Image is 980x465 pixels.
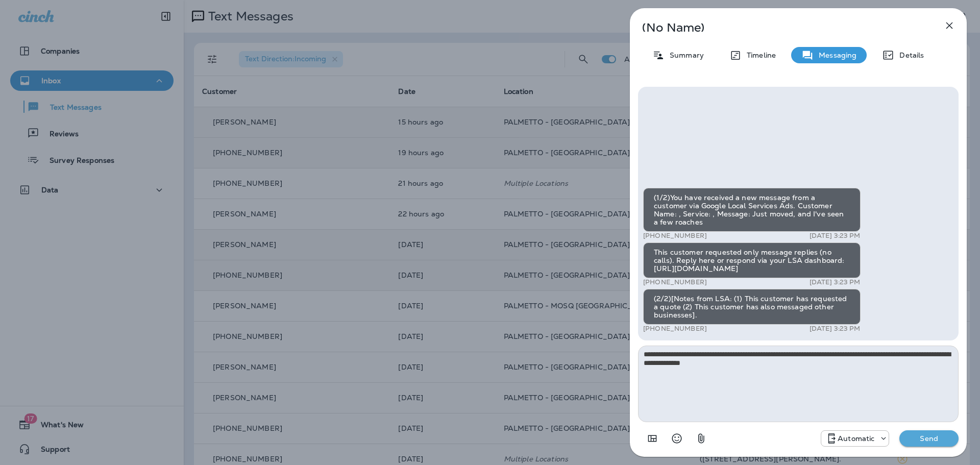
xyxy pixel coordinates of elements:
p: [DATE] 3:23 PM [810,232,861,240]
p: Details [894,51,924,59]
p: [DATE] 3:23 PM [810,325,861,333]
p: [PHONE_NUMBER] [643,232,707,240]
p: (No Name) [642,23,921,32]
div: (1/2)You have received a new message from a customer via Google Local Services Ads. Customer Name... [643,188,861,232]
p: [DATE] 3:23 PM [810,278,861,286]
p: Timeline [742,51,776,59]
p: [PHONE_NUMBER] [643,278,707,286]
p: Summary [665,51,704,59]
p: Send [908,434,950,443]
button: Send [899,430,959,447]
button: Add in a premade template [642,428,663,449]
p: [PHONE_NUMBER] [643,325,707,333]
p: Automatic [838,434,874,443]
button: Select an emoji [667,428,687,449]
p: Messaging [814,51,856,59]
div: This customer requested only message replies (no calls). Reply here or respond via your LSA dashb... [643,242,861,278]
div: (2/2)[Notes from LSA: (1) This customer has requested a quote (2) This customer has also messaged... [643,289,861,325]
